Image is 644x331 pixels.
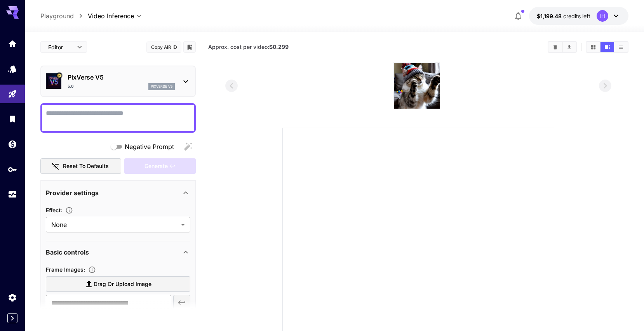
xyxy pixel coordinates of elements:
label: Drag or upload image [46,276,190,292]
p: Basic controls [46,248,89,257]
p: 5.0 [68,83,74,89]
div: Provider settings [46,184,190,202]
span: None [51,220,178,229]
button: Reset to defaults [40,158,121,174]
span: Effect : [46,207,62,213]
div: Basic controls [46,243,190,262]
button: Expand sidebar [7,313,17,323]
span: Drag or upload image [94,279,151,289]
div: $1,199.47729 [537,12,590,20]
span: credits left [563,13,590,19]
button: Certified Model – Vetted for best performance and includes a commercial license. [56,73,62,79]
button: Upload frame images. [85,266,99,274]
button: Copy AIR ID [146,42,181,53]
span: Editor [48,43,72,51]
div: Library [8,114,17,124]
span: Negative Prompt [125,142,174,151]
button: Download All [562,42,576,52]
b: $0.299 [269,43,289,50]
div: Clear videosDownload All [548,41,577,53]
button: Show videos in video view [600,42,614,52]
div: IH [597,10,608,22]
div: Show videos in grid viewShow videos in video viewShow videos in list view [586,41,628,53]
span: Video Inference [88,11,134,21]
img: AAAAAElFTkSuQmCC [394,63,440,109]
div: Models [8,64,17,74]
button: Clear videos [548,42,562,52]
a: Playground [40,11,74,21]
span: Frame Images : [46,266,85,273]
span: $1,199.48 [537,13,563,19]
nav: breadcrumb [40,11,88,21]
div: Home [8,39,17,49]
p: pixverse_v5 [151,84,172,89]
button: $1,199.47729IH [529,7,628,25]
button: Add to library [186,42,193,52]
p: Provider settings [46,188,99,198]
div: Settings [8,293,17,302]
div: Playground [8,89,17,99]
div: API Keys [8,165,17,174]
button: Show videos in list view [614,42,628,52]
div: Usage [8,190,17,199]
div: Certified Model – Vetted for best performance and includes a commercial license.PixVerse V55.0pix... [46,69,190,93]
div: Wallet [8,139,17,149]
p: PixVerse V5 [68,73,175,82]
span: Approx. cost per video: [208,43,289,50]
button: Show videos in grid view [587,42,600,52]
